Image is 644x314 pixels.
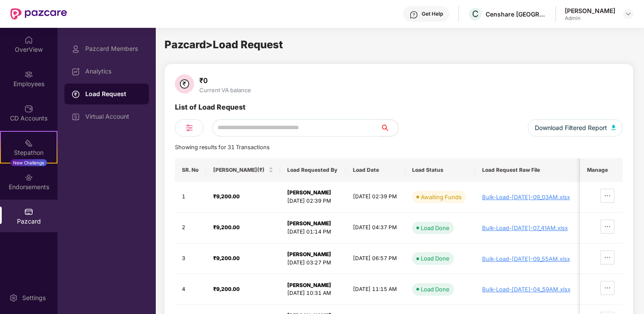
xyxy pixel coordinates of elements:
[287,228,339,236] div: [DATE] 01:14 PM
[213,286,240,292] strong: ₹9,200.00
[346,244,406,274] td: [DATE] 06:57 PM
[10,8,67,20] img: New Pazcare Logo
[287,282,331,288] strong: [PERSON_NAME]
[409,10,418,19] img: svg+xml;base64,PHN2ZyBpZD0iSGVscC0zMngzMiIgeG1sbnM9Imh0dHA6Ly93d3cudzMub3JnLzIwMDAvc3ZnIiB3aWR0aD...
[421,224,449,232] div: Load Done
[380,124,398,131] span: search
[421,193,462,201] div: Awaiting Funds
[213,224,240,230] strong: ₹9,200.00
[287,189,331,196] strong: [PERSON_NAME]
[528,119,623,137] button: Download Filtered Report
[600,220,614,234] button: ellipsis
[184,123,195,133] img: svg+xml;base64,PHN2ZyB4bWxucz0iaHR0cDovL3d3dy53My5vcmcvMjAwMC9zdmciIHdpZHRoPSIyNCIgaGVpZ2h0PSIyNC...
[346,213,406,244] td: [DATE] 04:37 PM
[24,173,33,182] img: svg+xml;base64,PHN2ZyBpZD0iRW5kb3JzZW1lbnRzIiB4bWxucz0iaHR0cDovL3d3dy53My5vcmcvMjAwMC9zdmciIHdpZH...
[580,158,623,182] th: Manage
[600,281,614,295] button: ellipsis
[422,10,443,17] div: Get Help
[198,87,253,94] div: Current VA balance
[287,259,339,267] div: [DATE] 03:27 PM
[600,189,614,203] button: ellipsis
[535,123,607,133] span: Download Filtered Report
[206,158,280,182] th: Load Amount(₹)
[85,45,142,52] div: Pazcard Members
[611,125,616,130] img: svg+xml;base64,PHN2ZyB4bWxucz0iaHR0cDovL3d3dy53My5vcmcvMjAwMC9zdmciIHhtbG5zOnhsaW5rPSJodHRwOi8vd3...
[175,158,206,182] th: SR. No
[175,274,206,305] td: 4
[421,254,449,263] div: Load Done
[287,197,339,205] div: [DATE] 02:39 PM
[213,167,267,174] span: [PERSON_NAME](₹)
[482,194,574,200] div: Bulk-Load-[DATE]-09_03AM.xlsx
[601,254,614,261] span: ellipsis
[421,285,449,294] div: Load Done
[213,255,240,261] strong: ₹9,200.00
[71,90,80,99] img: svg+xml;base64,PHN2ZyBpZD0iTG9hZF9SZXF1ZXN0IiBkYXRhLW5hbWU9IkxvYWQgUmVxdWVzdCIgeG1sbnM9Imh0dHA6Ly...
[175,102,245,119] div: List of Load Request
[10,159,47,166] div: New Challenge
[175,74,194,94] img: svg+xml;base64,PHN2ZyB4bWxucz0iaHR0cDovL3d3dy53My5vcmcvMjAwMC9zdmciIHdpZHRoPSIzNiIgaGVpZ2h0PSIzNi...
[601,284,614,291] span: ellipsis
[175,244,206,274] td: 3
[565,7,615,15] div: [PERSON_NAME]
[1,148,57,157] div: Stepathon
[85,113,142,120] div: Virtual Account
[213,193,240,200] strong: ₹9,200.00
[20,294,48,302] div: Settings
[24,207,33,216] img: svg+xml;base64,PHN2ZyBpZD0iUGF6Y2FyZCIgeG1sbnM9Imh0dHA6Ly93d3cudzMub3JnLzIwMDAvc3ZnIiB3aWR0aD0iMj...
[85,68,142,75] div: Analytics
[85,90,142,98] div: Load Request
[346,182,406,213] td: [DATE] 02:39 PM
[287,289,339,297] div: [DATE] 10:31 AM
[482,286,574,293] div: Bulk-Load-[DATE]-04_59AM.xlsx
[287,251,331,257] strong: [PERSON_NAME]
[380,119,399,137] button: search
[287,220,331,227] strong: [PERSON_NAME]
[601,223,614,230] span: ellipsis
[71,113,80,121] img: svg+xml;base64,PHN2ZyBpZD0iVmlydHVhbF9BY2NvdW50IiBkYXRhLW5hbWU9IlZpcnR1YWwgQWNjb3VudCIgeG1sbnM9Im...
[625,10,632,17] img: svg+xml;base64,PHN2ZyBpZD0iRHJvcGRvd24tMzJ4MzIiIHhtbG5zPSJodHRwOi8vd3d3LnczLm9yZy8yMDAwL3N2ZyIgd2...
[24,36,33,44] img: svg+xml;base64,PHN2ZyBpZD0iSG9tZSIgeG1sbnM9Imh0dHA6Ly93d3cudzMub3JnLzIwMDAvc3ZnIiB3aWR0aD0iMjAiIG...
[24,70,33,79] img: svg+xml;base64,PHN2ZyBpZD0iRW1wbG95ZWVzIiB4bWxucz0iaHR0cDovL3d3dy53My5vcmcvMjAwMC9zdmciIHdpZHRoPS...
[175,182,206,213] td: 1
[198,76,253,85] div: ₹0
[565,15,615,22] div: Admin
[472,9,479,19] span: C
[475,158,580,182] th: Load Request Raw File
[482,255,574,262] div: Bulk-Load-[DATE]-09_55AM.xlsx
[405,158,475,182] th: Load Status
[175,213,206,244] td: 2
[482,224,574,231] div: Bulk-Load-[DATE]-07_41AM.xlsx
[346,158,406,182] th: Load Date
[71,45,80,53] img: svg+xml;base64,PHN2ZyBpZD0iUHJvZmlsZSIgeG1sbnM9Imh0dHA6Ly93d3cudzMub3JnLzIwMDAvc3ZnIiB3aWR0aD0iMj...
[600,251,614,264] button: ellipsis
[280,158,346,182] th: Load Requested By
[346,274,406,305] td: [DATE] 11:15 AM
[24,104,33,113] img: svg+xml;base64,PHN2ZyBpZD0iQ0RfQWNjb3VudHMiIGRhdGEtbmFtZT0iQ0QgQWNjb3VudHMiIHhtbG5zPSJodHRwOi8vd3...
[24,139,33,147] img: svg+xml;base64,PHN2ZyB4bWxucz0iaHR0cDovL3d3dy53My5vcmcvMjAwMC9zdmciIHdpZHRoPSIyMSIgaGVpZ2h0PSIyMC...
[164,38,283,51] span: Pazcard > Load Request
[71,67,80,76] img: svg+xml;base64,PHN2ZyBpZD0iRGFzaGJvYXJkIiB4bWxucz0iaHR0cDovL3d3dy53My5vcmcvMjAwMC9zdmciIHdpZHRoPS...
[9,294,18,302] img: svg+xml;base64,PHN2ZyBpZD0iU2V0dGluZy0yMHgyMCIgeG1sbnM9Imh0dHA6Ly93d3cudzMub3JnLzIwMDAvc3ZnIiB3aW...
[486,10,547,18] div: Censhare [GEOGRAPHIC_DATA]
[601,192,614,199] span: ellipsis
[175,144,270,150] span: Showing results for 31 Transactions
